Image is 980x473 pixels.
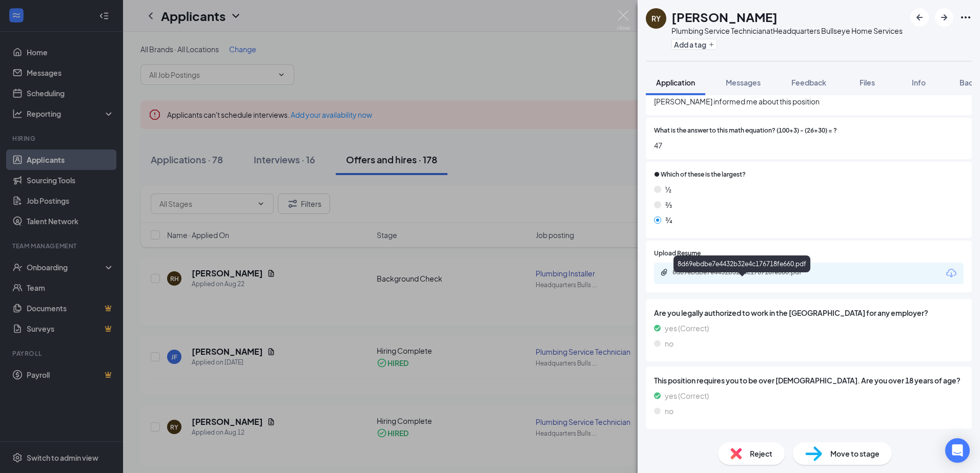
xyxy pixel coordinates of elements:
span: Move to stage [830,448,880,459]
div: 8d69ebdbe7e4432b32e4c176718fe660.pdf [673,255,810,272]
span: 47 [654,140,964,151]
div: RY [651,13,661,24]
a: Paperclip8d69ebdbe7e4432b32e4c176718fe660.pdf [660,268,826,278]
span: ⅔ [665,199,672,210]
span: Info [912,78,926,87]
span: Files [860,78,875,87]
button: ArrowRight [935,8,953,27]
span: Reject [750,448,772,459]
span: Feedback [791,78,826,87]
svg: Ellipses [959,11,972,24]
span: no [665,338,673,349]
span: ● Which of these is the largest? [654,170,746,180]
span: no [665,405,673,417]
span: ¾ [665,214,672,226]
h1: [PERSON_NAME] [671,8,778,26]
span: This position requires you to be over [DEMOGRAPHIC_DATA]. Are you over 18 years of age? [654,375,964,386]
div: Open Intercom Messenger [945,438,970,463]
svg: ArrowLeftNew [913,11,926,24]
span: Application [656,78,695,87]
svg: Download [945,267,957,279]
span: What is the answer to this math equation? (100+3) - (26+30) = ? [654,126,837,136]
span: Are you legally authorized to work in the [GEOGRAPHIC_DATA] for any employer? [654,307,964,318]
svg: ArrowRight [938,11,950,24]
span: ½ [665,184,671,195]
svg: Plus [708,41,714,48]
div: Plumbing Service Technician at Headquarters Bullseye Home Services [671,26,903,36]
span: Upload Resume [654,249,701,259]
svg: Paperclip [660,268,668,276]
span: yes (Correct) [665,390,709,401]
span: [PERSON_NAME] informed me about this position [654,96,964,107]
span: Messages [726,78,761,87]
span: yes (Correct) [665,322,709,334]
button: ArrowLeftNew [910,8,929,27]
div: 8d69ebdbe7e4432b32e4c176718fe660.pdf [672,268,816,276]
button: PlusAdd a tag [671,39,717,50]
